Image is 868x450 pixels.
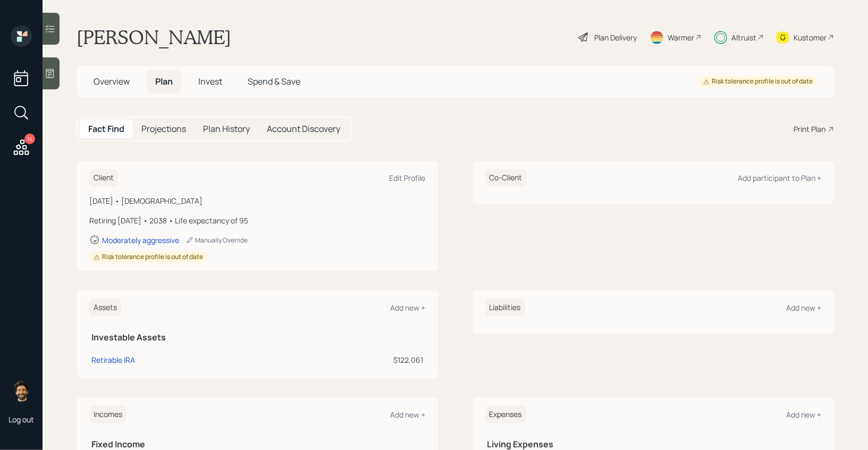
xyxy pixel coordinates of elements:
[794,32,827,43] div: Kustomer
[77,26,231,49] h1: [PERSON_NAME]
[731,32,756,43] div: Altruist
[485,406,526,423] h6: Expenses
[89,215,426,226] div: Retiring [DATE] • 2038 • Life expectancy of 95
[155,76,173,87] span: Plan
[786,410,821,420] div: Add new +
[487,439,820,449] h5: Living Expenses
[88,124,124,134] h5: Fact Find
[89,169,118,187] h6: Client
[89,406,127,423] h6: Incomes
[267,124,340,134] h5: Account Discovery
[91,332,424,343] h5: Investable Assets
[485,169,527,187] h6: Co-Client
[248,76,300,87] span: Spend & Save
[9,414,34,424] div: Log out
[786,303,821,313] div: Add new +
[89,195,426,206] div: [DATE] • [DEMOGRAPHIC_DATA]
[288,354,424,365] div: $122,061
[391,410,426,420] div: Add new +
[89,299,121,316] h6: Assets
[186,236,248,245] div: Manually Override
[738,173,821,183] div: Add participant to Plan +
[141,124,186,134] h5: Projections
[94,253,203,262] div: Risk tolerance profile is out of date
[794,123,825,135] div: Print Plan
[668,32,694,43] div: Warmer
[24,134,35,144] div: 14
[91,439,424,449] h5: Fixed Income
[198,76,222,87] span: Invest
[94,76,130,87] span: Overview
[11,380,32,402] img: eric-schwartz-headshot.png
[91,354,135,365] div: Retirable IRA
[390,173,426,183] div: Edit Profile
[391,303,426,313] div: Add new +
[102,235,179,245] div: Moderately aggressive
[703,77,813,86] div: Risk tolerance profile is out of date
[203,124,250,134] h5: Plan History
[485,299,525,316] h6: Liabilities
[594,32,637,43] div: Plan Delivery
